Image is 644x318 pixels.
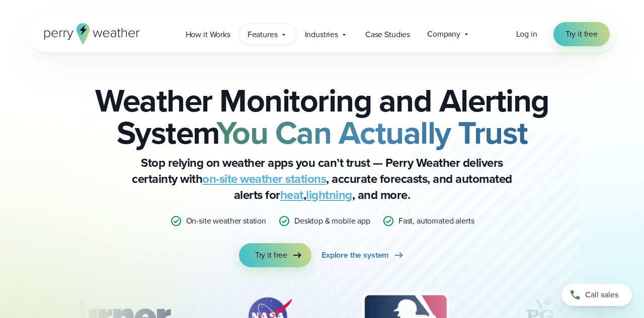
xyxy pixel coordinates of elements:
[280,186,303,204] a: heat
[306,186,352,204] a: lightning
[365,29,410,41] span: Case Studies
[321,249,389,261] span: Explore the system
[398,215,474,227] p: Fast, automated alerts
[294,215,370,227] p: Desktop & mobile app
[305,29,338,41] span: Industries
[321,243,405,267] a: Explore the system
[78,84,566,149] h2: Weather Monitoring and Alerting System
[121,155,523,203] p: Stop relying on weather apps you can’t trust — Perry Weather delivers certainty with , accurate f...
[216,109,528,156] strong: You Can Actually Trust
[357,24,419,45] a: Case Studies
[516,28,537,40] a: Log in
[255,249,287,261] span: Try it free
[239,243,311,267] a: Try it free
[585,289,618,301] span: Call sales
[177,24,239,45] a: How it Works
[202,170,326,188] a: on-site weather stations
[516,28,537,40] span: Log in
[566,28,598,40] span: Try it free
[553,22,610,46] a: Try it free
[248,29,278,41] span: Features
[186,29,230,41] span: How it Works
[427,28,460,40] span: Company
[186,215,266,227] p: On-site weather station
[561,284,632,306] a: Call sales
